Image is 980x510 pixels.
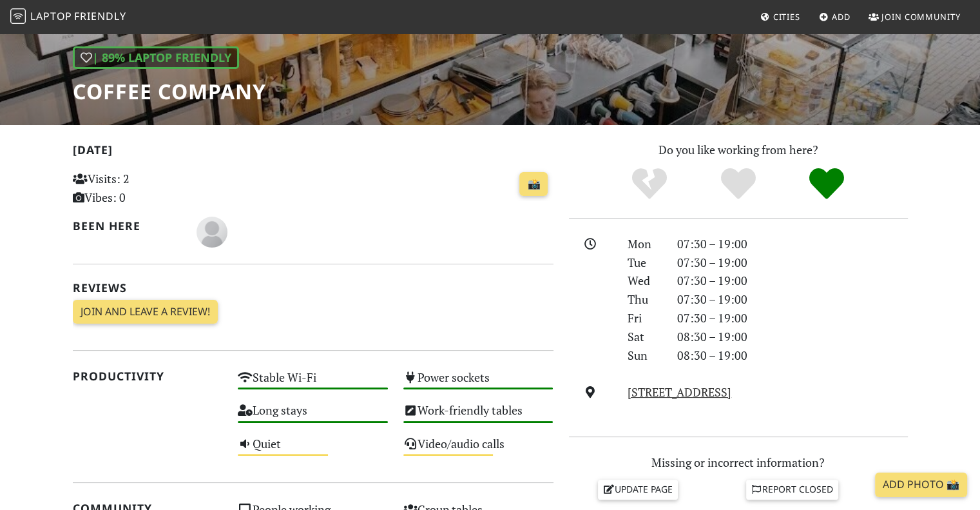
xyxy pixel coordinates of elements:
div: 07:30 – 19:00 [669,309,916,328]
span: Friendly [74,9,126,23]
div: Yes [694,166,783,202]
div: Stable Wi-Fi [230,367,396,400]
div: 08:30 – 19:00 [669,346,916,365]
div: 07:30 – 19:00 [669,271,916,290]
a: Update page [598,480,678,499]
span: Cities [773,11,800,23]
div: Wed [620,271,669,290]
span: Luca Amoruso [197,223,227,239]
a: Report closed [746,480,839,499]
div: Quiet [230,433,396,466]
div: Thu [620,290,669,309]
a: Cities [755,5,805,28]
div: No [605,166,694,202]
a: Join and leave a review! [73,300,218,324]
a: 📸 [519,172,548,197]
p: Missing or incorrect information? [569,453,908,472]
a: LaptopFriendly LaptopFriendly [10,6,126,28]
div: Definitely! [782,166,871,202]
img: LaptopFriendly [10,8,26,24]
h2: Been here [73,219,182,233]
div: Work-friendly tables [396,400,561,433]
div: | 89% Laptop Friendly [73,46,239,69]
div: 07:30 – 19:00 [669,290,916,309]
div: Tue [620,253,669,272]
div: 07:30 – 19:00 [669,253,916,272]
div: Sun [620,346,669,365]
div: Power sockets [396,367,561,400]
div: Long stays [230,400,396,433]
div: Mon [620,235,669,253]
a: [STREET_ADDRESS] [628,384,731,400]
span: Join Community [881,11,961,23]
div: 08:30 – 19:00 [669,328,916,346]
div: Fri [620,309,669,328]
div: Sat [620,328,669,346]
h2: Productivity [73,369,223,383]
div: Video/audio calls [396,433,561,466]
p: Visits: 2 Vibes: 0 [73,170,223,207]
img: blank-535327c66bd565773addf3077783bbfce4b00ec00e9fd257753287c682c7fa38.png [197,217,227,248]
a: Add [814,5,856,28]
div: 07:30 – 19:00 [669,235,916,253]
span: Add [832,11,850,23]
h2: Reviews [73,281,553,295]
span: Laptop [30,9,72,23]
h1: Coffee Company [73,79,266,104]
p: Do you like working from here? [569,141,908,159]
a: Join Community [863,5,966,28]
h2: [DATE] [73,143,553,162]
